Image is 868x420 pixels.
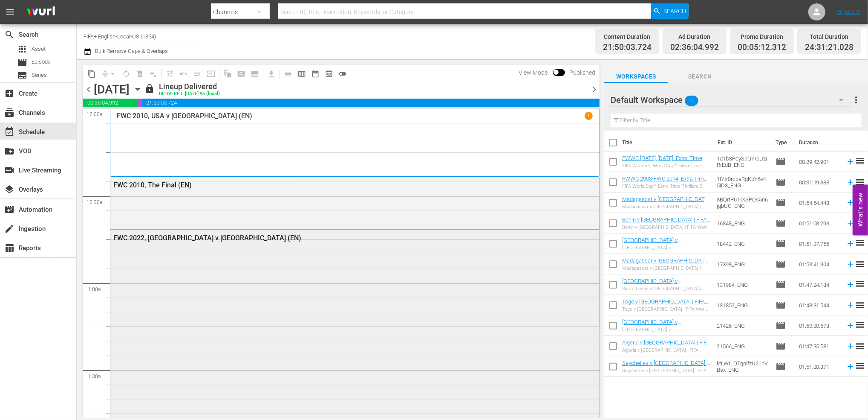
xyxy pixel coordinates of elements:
[622,257,709,277] a: Madagascar v [GEOGRAPHIC_DATA] | FIFA World Cup 26™ CAF Qualifiers (EN)
[278,65,295,82] span: Day Calendar View
[262,65,278,82] span: Download as CSV
[796,254,842,274] td: 01:53:41.304
[846,178,855,187] svg: Add to Schedule
[142,99,600,107] span: 21:50:03.724
[17,70,27,80] span: Series
[796,295,842,315] td: 01:48:31.544
[846,280,855,289] svg: Add to Schedule
[855,341,865,351] span: reorder
[20,2,61,22] img: ans4CAIJ8jUAAAAAAAAAAAAAAAAAAAAAAAAgQb4GAAAAAAAAAAAAAAAAAAAAAAAAJMjXAAAAAAAAAAAAAAAAAAAAAAAAgAT5G...
[714,295,772,315] td: 131852_ENG
[113,181,549,189] div: FWC 2010, The Final (EN)
[160,65,177,82] span: Customize Events
[776,321,786,331] span: Episode
[776,218,786,228] span: Episode
[776,239,786,249] span: Episode
[87,70,96,78] span: content_copy
[4,184,14,195] span: Overlays
[776,198,786,208] span: Episode
[622,347,710,353] div: Algeria v [GEOGRAPHIC_DATA] | FIFA World Cup 26™ CAF Qualifiers
[794,131,845,155] th: Duration
[846,321,855,330] svg: Add to Schedule
[622,306,710,312] div: Togo v [GEOGRAPHIC_DATA] | FIFA World Cup 26™ CAF Qualifiers
[248,67,262,81] span: Create Series Block
[325,70,333,78] span: preview_outlined
[603,31,652,43] div: Content Duration
[4,127,14,137] span: Schedule
[622,184,710,189] div: FIFA World Cup™ Extra Time Thrillers 2
[622,237,703,256] a: [GEOGRAPHIC_DATA] v [GEOGRAPHIC_DATA] | FIFA World Cup 26™ CAF Qualifiers(EN)
[4,88,14,99] span: Create
[622,265,710,271] div: Madagascar v [GEOGRAPHIC_DATA] | FIFA World Cup 26™ CAF Qualifiers
[622,360,710,379] a: Seychelles v [GEOGRAPHIC_DATA] | FIFA World Cup 26™ CAF Qualifiers (EN)
[622,131,712,155] th: Title
[338,70,347,78] span: toggle_off
[144,84,155,94] span: lock
[738,43,786,52] span: 00:05:12.312
[117,112,252,120] p: FWC 2010, USA v [GEOGRAPHIC_DATA] (EN)
[855,259,865,269] span: reorder
[611,88,851,112] div: Default Workspace
[622,327,710,332] div: [GEOGRAPHIC_DATA] v [GEOGRAPHIC_DATA] DR | FIFA World Cup 26™ CAF Qualifiers
[234,67,248,81] span: Create Search Block
[553,69,559,75] span: Toggle to switch from Published to Draft view.
[98,67,119,81] span: Remove Gaps & Overlaps
[714,336,772,356] td: 21566_ENG
[670,43,719,52] span: 02:36:04.992
[133,67,147,81] span: Select an event to delete
[796,213,842,233] td: 01:51:08.293
[622,286,710,292] div: Sierra Leone v [GEOGRAPHIC_DATA] | FIFA World Cup 26™ CAF Qualifiers
[4,29,14,40] span: Search
[776,177,786,187] span: Episode
[855,279,865,289] span: reorder
[587,113,590,119] p: 1
[838,9,860,15] a: Sign Out
[714,192,772,213] td: 3BQrtPUrkXSPDs5n6jgbUG_ENG
[846,260,855,269] svg: Add to Schedule
[855,238,865,248] span: reorder
[336,67,349,81] span: 24 hours Lineup View is OFF
[83,84,94,95] span: chevron_left
[712,131,770,155] th: Ext. ID
[622,175,707,188] a: FWWC 2003-FWC 2014, Extra Time Thrillers 2 (EN)
[714,254,772,274] td: 17398_ENG
[853,185,868,236] button: Open Feedback Widget
[32,58,51,66] span: Episode
[855,300,865,310] span: reorder
[622,245,710,251] div: [GEOGRAPHIC_DATA] v [GEOGRAPHIC_DATA] | FIFA World Cup 26™ CAF Qualifiers
[159,91,220,97] div: DELIVERED: [DATE] 9a (local)
[776,157,786,167] span: Episode
[604,71,668,82] span: Workspaces
[83,99,138,107] span: 02:36:04.992
[776,362,786,372] span: Episode
[796,152,842,172] td: 00:29:42.901
[855,320,865,330] span: reorder
[85,67,98,81] span: Copy Lineup
[32,45,46,53] span: Asset
[651,3,689,19] button: Search
[119,67,133,81] span: Loop Content
[5,7,15,17] span: menu
[147,67,160,81] span: Clear Lineup
[685,92,698,110] span: 11
[322,67,336,81] span: View Backup
[796,336,842,356] td: 01:47:35.581
[94,82,130,96] div: [DATE]
[851,95,862,105] span: more_vert
[714,315,772,336] td: 21426_ENG
[603,43,652,52] span: 21:50:03.724
[622,298,708,311] a: Togo v [GEOGRAPHIC_DATA] | FIFA World Cup 26™ CAF Qualifiers (EN)
[622,216,710,229] a: Benin v [GEOGRAPHIC_DATA] | FIFA World Cup 26™ CAF Qualifiers(EN)
[311,70,320,78] span: date_range_outlined
[4,243,14,253] span: Reports
[668,71,732,82] span: Search
[4,108,14,118] span: Channels
[770,131,794,155] th: Type
[846,157,855,166] svg: Add to Schedule
[295,67,309,81] span: Week Calendar View
[94,48,168,54] span: Bulk Remove Gaps & Overlaps
[113,234,549,242] div: FWC 2022, [GEOGRAPHIC_DATA] v [GEOGRAPHIC_DATA] (EN)
[190,67,204,81] span: Fill episodes with ad slates
[776,341,786,351] span: Episode
[309,67,322,81] span: Month Calendar View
